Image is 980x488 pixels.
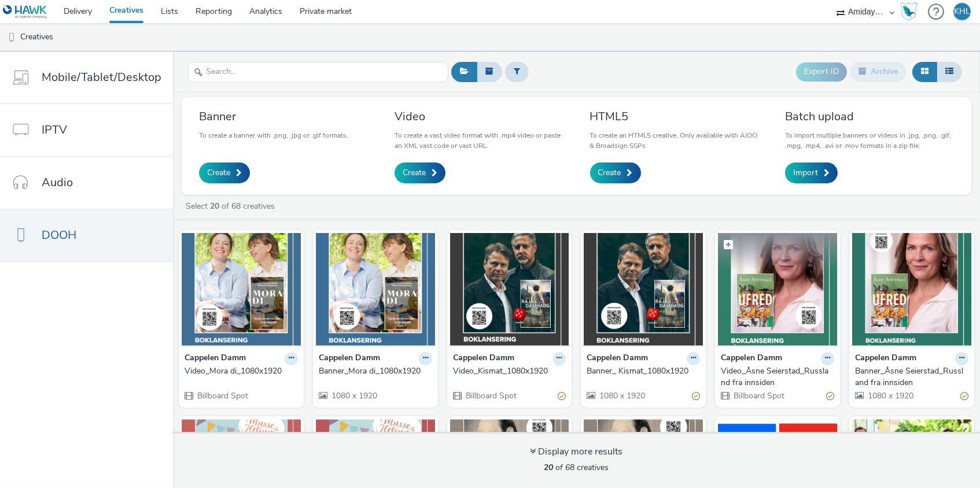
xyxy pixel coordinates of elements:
[826,390,834,402] div: Partially valid
[867,390,913,401] span: 1080 x 1920
[598,167,621,179] span: Create
[587,352,648,365] strong: Cappelen Damm
[453,365,562,377] div: Video_Kismat_1080x1920
[785,162,838,183] a: Import
[850,62,907,82] button: Archive
[718,233,837,346] img: Video_Åsne Seierstad_Russland fra innsiden visual
[210,201,219,212] strong: 20
[732,390,784,401] span: Billboard Spot
[319,365,432,377] a: Banner_Mora di_1080x1920
[207,167,230,179] span: Create
[793,167,818,179] span: Import
[590,130,759,151] p: To create an HTML5 creative. Only available with AIOO & Broadsign SSPs
[188,62,448,82] input: Search...
[590,109,759,124] h3: HTML5
[587,365,695,377] div: Banner_ Kismat_1080x1920
[185,352,246,365] strong: Cappelen Damm
[453,352,514,365] strong: Cappelen Damm
[912,62,937,82] button: Grid
[530,445,623,459] div: Display more results
[196,390,248,401] span: Billboard Spot
[199,109,348,124] h3: Banner
[330,390,377,401] span: 1080 x 1920
[42,174,73,191] span: Audio
[590,162,641,183] a: Create
[199,162,250,183] a: Create
[855,365,968,389] a: Banner_Åsne Seierstad_Russland fra innsiden
[42,69,161,86] span: Mobile/Tablet/Desktop
[185,365,298,377] a: Video_Mora di_1080x1920
[42,121,67,138] span: IPTV
[6,32,17,43] img: dooh
[465,390,517,401] span: Billboard Spot
[453,365,566,377] a: Video_Kismat_1080x1920
[403,167,426,179] span: Create
[598,390,645,401] span: 1080 x 1920
[316,233,435,346] img: Banner_Mora di_1080x1920 visual
[692,390,700,402] div: Partially valid
[721,365,834,389] a: Video_Åsne Seierstad_Russland fra innsiden
[960,390,968,402] div: Partially valid
[3,5,47,19] img: undefined Logo
[785,109,954,124] h3: Batch upload
[900,2,918,21] img: Hawk Academy
[796,62,847,81] button: Export ID
[42,227,76,243] span: DOOH
[855,365,964,389] div: Banner_Åsne Seierstad_Russland fra innsiden
[544,462,554,473] strong: 20
[199,130,348,141] p: To create a banner with .png, .jpg or .gif formats.
[937,62,962,82] button: Table
[182,233,301,346] img: Video_Mora di_1080x1920 visual
[855,352,916,365] strong: Cappelen Damm
[544,462,609,473] span: of 68 creatives
[558,390,566,402] div: Partially valid
[395,162,445,183] a: Create
[954,3,970,20] div: KHL
[319,365,428,377] div: Banner_Mora di_1080x1920
[587,365,700,377] a: Banner_ Kismat_1080x1920
[852,233,971,346] img: Banner_Åsne Seierstad_Russland fra innsiden visual
[450,233,569,346] img: Video_Kismat_1080x1920 visual
[185,201,279,212] a: Select of 68 creatives
[785,130,954,151] p: To import multiple banners or videos in .jpg, .png, .gif, .mpg, .mp4, .avi or .mov formats in a z...
[319,352,380,365] strong: Cappelen Damm
[900,2,922,21] a: Hawk Academy
[721,365,830,389] div: Video_Åsne Seierstad_Russland fra innsiden
[584,233,703,346] img: Banner_ Kismat_1080x1920 visual
[395,130,563,151] p: To create a vast video format with .mp4 video or paste an XML vast code or vast URL.
[721,352,782,365] strong: Cappelen Damm
[185,365,293,377] div: Video_Mora di_1080x1920
[395,109,563,124] h3: Video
